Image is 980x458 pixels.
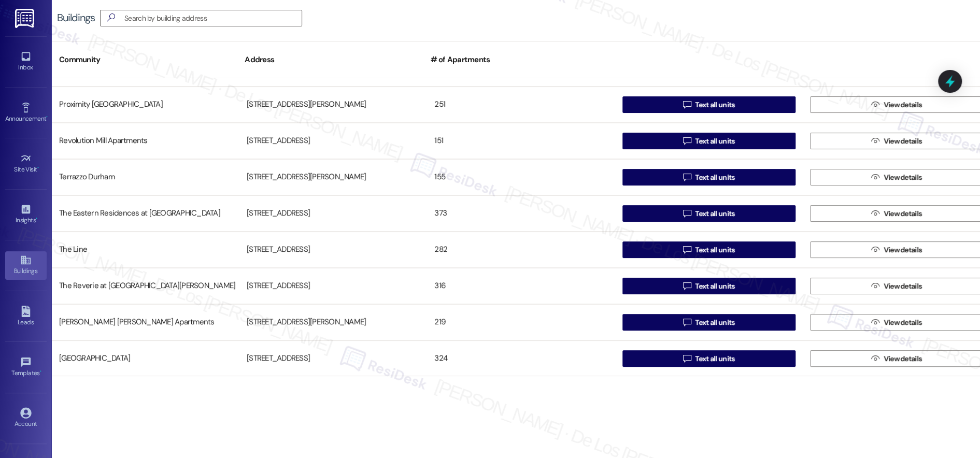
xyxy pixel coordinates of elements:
button: Text all units [622,133,796,149]
input: Search by building address [124,11,302,25]
span: Text all units [695,317,734,328]
div: Terrazzo Durham [52,167,239,188]
div: 155 [427,167,615,188]
span: View details [884,281,922,292]
a: Leads [5,303,47,331]
i:  [871,101,879,109]
div: Proximity [GEOGRAPHIC_DATA] [52,94,239,115]
i:  [871,246,879,254]
i:  [683,173,691,181]
span: View details [884,208,922,219]
span: Text all units [695,208,734,219]
span: Text all units [695,136,734,147]
button: Text all units [622,278,796,294]
button: Text all units [622,96,796,113]
div: [STREET_ADDRESS][PERSON_NAME] [239,167,427,188]
span: Text all units [695,281,734,292]
div: [STREET_ADDRESS][PERSON_NAME] [239,94,427,115]
i:  [871,209,879,218]
i:  [871,354,879,363]
button: Text all units [622,169,796,185]
i:  [683,318,691,326]
span: Text all units [695,353,734,364]
div: [STREET_ADDRESS] [239,203,427,224]
div: 316 [427,276,615,296]
span: View details [884,99,922,110]
i:  [871,137,879,145]
span: • [36,215,37,222]
i:  [683,354,691,363]
span: View details [884,317,922,328]
span: Text all units [695,99,734,110]
div: The Eastern Residences at [GEOGRAPHIC_DATA] [52,203,239,224]
div: The Line [52,239,239,260]
i:  [683,282,691,290]
div: 251 [427,94,615,115]
a: Inbox [5,48,47,76]
span: View details [884,172,922,183]
button: Text all units [622,314,796,331]
div: 219 [427,312,615,333]
span: Text all units [695,245,734,255]
div: [STREET_ADDRESS] [239,131,427,151]
a: Templates • [5,353,47,381]
span: • [40,368,41,375]
img: ResiDesk Logo [15,9,36,28]
i:  [103,12,119,23]
span: Text all units [695,172,734,183]
div: [STREET_ADDRESS] [239,276,427,296]
span: View details [884,245,922,255]
a: Buildings [5,251,47,279]
div: [STREET_ADDRESS] [239,239,427,260]
button: Text all units [622,205,796,222]
div: The Reverie at [GEOGRAPHIC_DATA][PERSON_NAME] [52,276,239,296]
div: Community [52,47,237,73]
div: # of Apartments [423,47,608,73]
div: 151 [427,131,615,151]
i:  [871,282,879,290]
div: [STREET_ADDRESS][PERSON_NAME] [239,312,427,333]
button: Text all units [622,241,796,258]
span: • [46,113,48,121]
div: [STREET_ADDRESS] [239,348,427,369]
a: Insights • [5,201,47,228]
div: 373 [427,203,615,224]
div: Address [237,47,423,73]
div: [GEOGRAPHIC_DATA] [52,348,239,369]
i:  [871,173,879,181]
span: • [37,164,39,171]
i:  [871,318,879,326]
span: View details [884,353,922,364]
div: [PERSON_NAME] [PERSON_NAME] Apartments [52,312,239,333]
div: Buildings [57,12,95,23]
i:  [683,137,691,145]
i:  [683,101,691,109]
div: 282 [427,239,615,260]
button: Text all units [622,350,796,367]
a: Site Visit • [5,150,47,178]
span: View details [884,136,922,147]
div: 324 [427,348,615,369]
i:  [683,209,691,218]
i:  [683,246,691,254]
a: Account [5,404,47,432]
div: Revolution Mill Apartments [52,131,239,151]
